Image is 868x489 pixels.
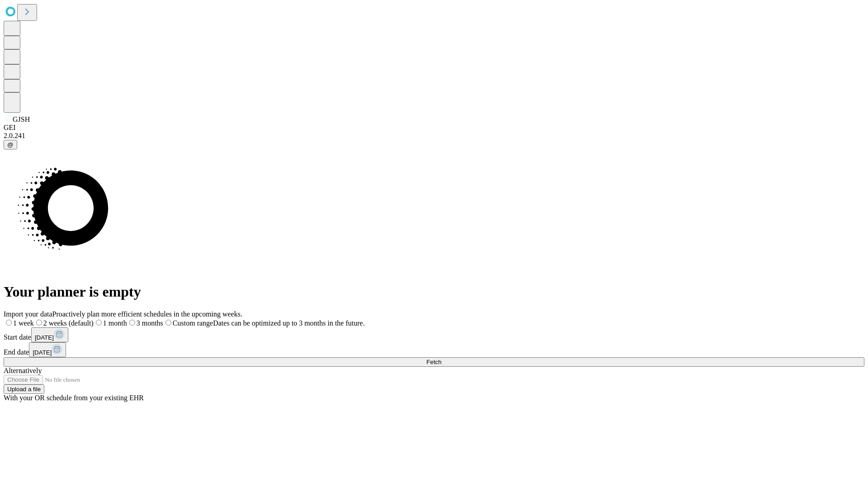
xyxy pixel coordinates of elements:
div: 2.0.241 [4,132,864,140]
span: 1 week [13,319,34,327]
span: 2 weeks (default) [43,319,94,327]
div: End date [4,342,864,357]
span: With your OR schedule from your existing EHR [4,394,144,402]
input: Custom rangeDates can be optimized up to 3 months in the future. [165,320,171,326]
span: 3 months [137,319,163,327]
span: Fetch [426,359,441,365]
span: GJSH [13,115,30,123]
input: 1 week [6,320,12,326]
span: [DATE] [33,349,52,356]
button: @ [4,140,17,149]
h1: Your planner is empty [4,283,864,300]
span: Dates can be optimized up to 3 months in the future. [213,319,364,327]
span: Import your data [4,310,52,318]
span: Alternatively [4,367,42,374]
button: [DATE] [31,327,68,342]
span: @ [7,141,14,148]
span: Custom range [173,319,213,327]
button: Upload a file [4,384,44,394]
button: Fetch [4,357,864,367]
button: [DATE] [29,342,66,357]
div: GEI [4,124,864,132]
div: Start date [4,327,864,342]
span: [DATE] [35,334,54,341]
input: 2 weeks (default) [36,320,42,326]
span: 1 month [103,319,127,327]
input: 3 months [129,320,135,326]
input: 1 month [96,320,102,326]
span: Proactively plan more efficient schedules in the upcoming weeks. [52,310,242,318]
